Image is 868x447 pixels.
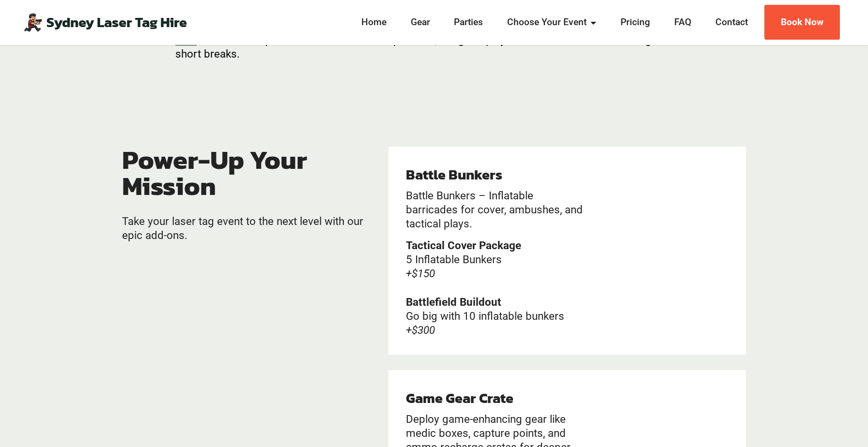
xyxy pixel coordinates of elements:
a: Contact [713,15,751,30]
a: Sydney Laser Tag Hire [46,15,187,30]
strong: Battlefield Buildout [406,296,501,308]
p: Take your laser tag event to the next level with our epic add-ons. [122,214,373,242]
strong: Power-Up Your Mission [122,140,307,205]
a: Parties [451,15,486,30]
em: +$150 [406,267,435,280]
em: +$300 [406,324,435,336]
p: 5 Inflatable Bunkers Go big with 10 inflatable bunkers [406,238,588,337]
a: Gear [408,15,433,30]
h4: Battle Bunkers – Inflatable barricades for cover, ambushes, and tactical plays. [406,189,588,231]
a: Home [358,15,389,30]
strong: Game Gear Crate [406,387,513,408]
a: Pricing [618,15,653,30]
strong: Tactical Cover Package [406,239,521,252]
a: FAQ [671,15,694,30]
img: Mobile Laser Tag Parties Sydney [23,13,43,32]
a: Book Now [764,5,840,40]
strong: Battle Bunkers [406,164,502,185]
a: Choose Your Event [505,15,600,30]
